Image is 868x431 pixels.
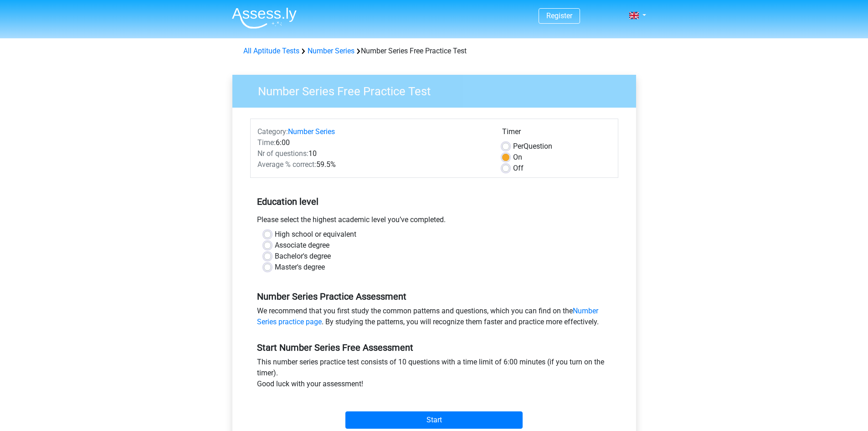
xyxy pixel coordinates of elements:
div: Please select the highest academic level you’ve completed. [250,214,618,229]
a: All Aptitude Tests [243,47,299,55]
h5: Education level [257,192,611,211]
span: Per [513,142,524,151]
span: Time: [257,138,276,147]
a: Number Series [308,47,354,55]
label: Associate degree [275,240,329,251]
label: High school or equivalent [275,229,356,240]
span: Category: [257,127,288,136]
input: Start [345,411,523,429]
label: Master's degree [275,262,325,273]
div: Timer [502,126,611,141]
div: 6:00 [251,137,495,148]
label: Bachelor's degree [275,251,331,262]
a: Number Series [288,127,335,136]
a: Number Series practice page [257,306,598,326]
div: 59.5% [251,159,495,170]
div: 10 [251,148,495,159]
h3: Number Series Free Practice Test [247,81,629,99]
span: Nr of questions: [257,149,308,158]
div: Number Series Free Practice Test [240,46,629,57]
div: This number series practice test consists of 10 questions with a time limit of 6:00 minutes (if y... [250,357,618,393]
div: We recommend that you first study the common patterns and questions, which you can find on the . ... [250,306,618,331]
span: Average % correct: [257,160,316,169]
label: Question [513,141,552,152]
a: Register [546,11,572,20]
label: On [513,152,522,163]
h5: Number Series Practice Assessment [257,291,611,302]
label: Off [513,163,524,174]
img: Assessly [232,7,297,29]
h5: Start Number Series Free Assessment [257,342,611,353]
